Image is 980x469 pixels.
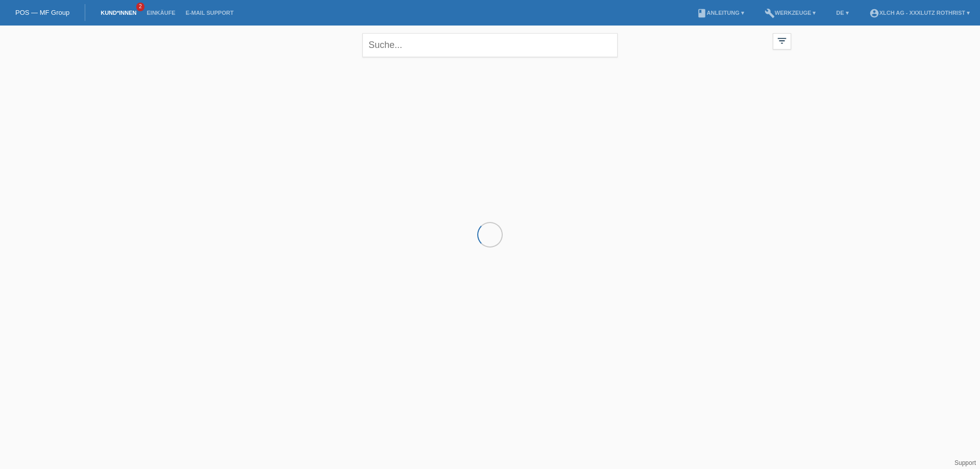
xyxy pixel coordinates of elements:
i: build [765,8,775,18]
a: E-Mail Support [181,10,239,16]
a: Kund*innen [95,10,141,16]
a: account_circleXLCH AG - XXXLutz Rothrist ▾ [864,10,975,16]
div: Sie haben die falsche Anmeldeseite in Ihren Lesezeichen/Favoriten gespeichert. Bitte nicht [DOMAI... [388,27,592,57]
a: DE ▾ [831,10,853,16]
i: account_circle [869,8,879,18]
a: Support [954,459,976,466]
span: 2 [136,3,144,11]
a: POS — MF Group [15,9,69,16]
i: book [697,8,707,18]
a: bookAnleitung ▾ [692,10,749,16]
a: Einkäufe [141,10,180,16]
a: buildWerkzeuge ▾ [759,10,821,16]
